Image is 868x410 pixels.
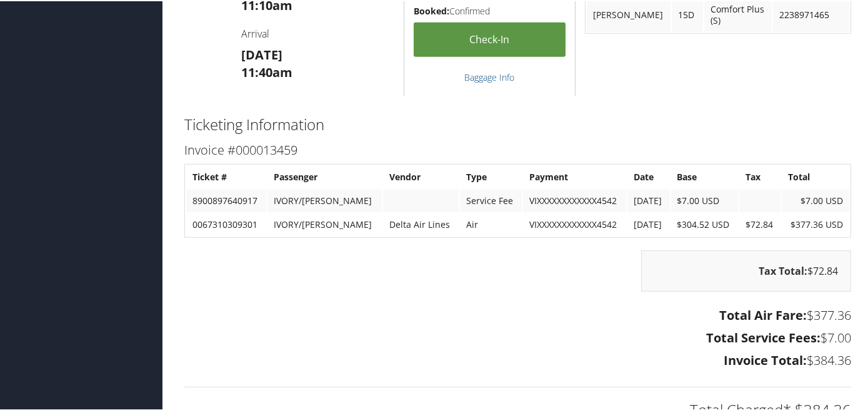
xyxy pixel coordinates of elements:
td: VIXXXXXXXXXXXX4542 [523,212,627,235]
th: Passenger [267,165,382,187]
td: 0067310309301 [186,212,266,235]
th: Total [782,165,849,187]
h5: Confirmed [414,4,566,16]
th: Tax [739,165,781,187]
h3: Invoice #000013459 [184,140,851,158]
div: $72.84 [641,249,851,290]
th: Type [460,165,521,187]
strong: Booked: [414,4,449,16]
td: Service Fee [460,188,521,211]
th: Base [671,165,739,187]
td: Delta Air Lines [383,212,459,235]
h3: $7.00 [184,328,851,346]
td: 8900897640917 [186,188,266,211]
th: Payment [523,165,627,187]
a: Check-in [414,21,566,56]
strong: Total Service Fees: [706,328,821,345]
th: Ticket # [186,165,266,187]
h3: $377.36 [184,305,851,323]
td: $7.00 USD [782,188,849,211]
strong: Invoice Total: [724,351,807,367]
h4: Arrival [241,26,394,39]
td: $304.52 USD [671,212,739,235]
td: $377.36 USD [782,212,849,235]
strong: Total Air Fare: [719,305,807,322]
td: [DATE] [627,188,669,211]
strong: Tax Total: [759,263,807,277]
strong: [DATE] [241,45,282,62]
a: Baggage Info [464,70,514,82]
h2: Ticketing Information [184,113,851,134]
td: VIXXXXXXXXXXXX4542 [523,188,627,211]
td: Air [460,212,521,235]
td: $7.00 USD [671,188,739,211]
td: IVORY/[PERSON_NAME] [267,188,382,211]
td: $72.84 [739,212,781,235]
strong: 11:40am [241,63,292,79]
th: Vendor [383,165,459,187]
h3: $384.36 [184,351,851,368]
td: IVORY/[PERSON_NAME] [267,212,382,235]
th: Date [627,165,669,187]
td: [DATE] [627,212,669,235]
